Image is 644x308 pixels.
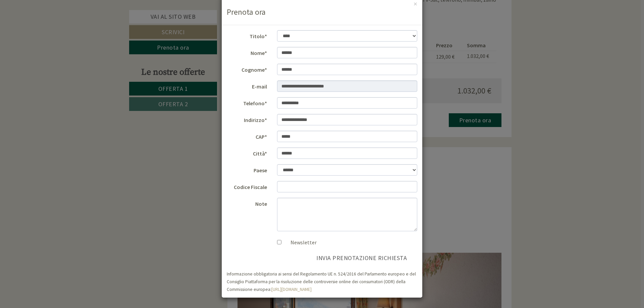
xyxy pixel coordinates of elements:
label: Indirizzo* [222,114,272,124]
h3: Prenota ora [227,8,417,16]
label: Newsletter [284,239,317,246]
label: Telefono* [222,97,272,107]
label: Paese [222,164,272,174]
label: E-mail [222,80,272,90]
label: Codice Fiscale [222,181,272,191]
button: × [414,0,417,7]
label: Città* [222,147,272,158]
a: [URL][DOMAIN_NAME] [271,287,312,292]
button: invia prenotazione richiesta [306,251,417,265]
small: Informazione obbligatoria ai sensi del Regolamento UE n. 524/2016 del Parlamento europeo e del Co... [227,271,416,292]
label: Nome* [222,47,272,57]
label: Titolo* [222,30,272,40]
label: Note [222,198,272,208]
label: Cognome* [222,64,272,74]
